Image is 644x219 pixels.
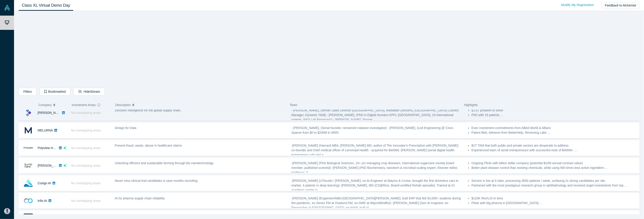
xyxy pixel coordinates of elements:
[24,108,33,117] img: Kimaru AI's Logo
[19,88,36,96] button: Filters
[472,148,640,153] li: Experienced team of serial entrepreneurs with successful exits of $400M+ ...
[38,129,53,132] a: MELURNA
[115,108,181,112] span: Decision Intelligence for the global supply chain.
[4,208,10,214] img: Diogo Cristofolini's Account
[472,178,640,183] li: Service is live at 9 sites, processing 3000 patients / week, surfacing 2x strong candidates per site
[24,126,33,135] img: MELURNA's Logo
[24,161,33,170] img: Qumir Nano's Logo
[38,100,52,110] span: Company
[115,214,173,218] span: Human Context for High-Stakes Decisions
[290,103,297,107] span: Team
[464,103,478,107] span: Highlights
[115,179,198,182] span: Never miss clinical trial candidates & save months recruiting
[115,196,165,200] span: AI for pharma supply chain reliability
[267,14,391,84] iframe: Alchemist Class XL Demo Day: Vault
[115,144,182,147] span: Prevent fraud, waste, abuse in healthcare claims
[472,201,640,205] li: Pilots with big pharma in [GEOGRAPHIC_DATA] ...
[602,2,639,8] button: Feedback to Alchemist
[71,111,101,115] span: No overlapping areas
[292,144,459,157] span: -[PERSON_NAME] (Harvard MBA, [PERSON_NAME] MD; author of The Innovator's Prescription with [PERSO...
[71,199,101,203] span: No overlapping areas
[24,143,33,153] img: Polyview Health's Logo
[38,181,51,185] a: Cosign AI
[38,146,60,150] a: Polyview Health
[292,161,458,174] span: -[PERSON_NAME] (PhD Biological Sciences, 15+ yrs managing crop diseases, International sugarcane ...
[115,161,214,165] span: Unlocking efficient and sustainable farming through bio-nanotechnology.
[38,100,67,110] button: Company
[472,214,640,218] li: Bootstrapped to $1.5M+ revenue in 2.5 years w/ six-figure ACV
[292,179,459,192] span: -[PERSON_NAME] (UTAustin / [PERSON_NAME], ex-AI Engineer at Waymo & Cruise, brought the first dri...
[63,164,67,167] svg: dsa ai sparkles
[292,126,454,134] span: - [PERSON_NAME], (Serial founder, renowned malware investigator) - [PERSON_NAME], (Led Engineerin...
[71,146,101,150] span: No overlapping areas
[472,196,640,201] li: $120K Rev/LOI in 6mo
[71,129,101,132] span: No overlapping areas
[472,161,640,166] li: Ongoing Pilots with billion dollar company (potential $10M annual contract value)
[115,100,285,110] button: Description
[40,88,70,96] button: Bookmarked
[115,100,131,110] span: Description
[71,181,101,185] span: No overlapping areas
[24,178,33,188] img: Cosign AI's Logo
[472,143,640,148] li: $1T TAM that both public and private sectors are desperate to address
[472,166,640,170] li: Better plant disease control than existing chemicals, while using 900 times less active ingredien...
[38,199,47,203] a: Infis AI
[19,0,73,11] a: Class XL Virtual Demo Day
[472,130,640,135] li: Patent filed, Advisors from BetterHelp, Reversing Labs ...
[72,100,96,110] span: Investment Areas
[38,111,63,115] a: [PERSON_NAME]
[472,113,640,117] li: PhD with 15 patents ...
[472,108,640,113] li: $1.6T problem to solve
[115,126,136,130] span: Airtags for Data
[292,196,461,209] span: -[PERSON_NAME] (Engeineer/MBA [GEOGRAPHIC_DATA][PERSON_NAME], built ERP that fed 50,000+ students...
[73,88,105,96] button: HideStream
[24,196,33,205] img: Infis AI's Logo
[71,164,101,167] span: No overlapping areas
[557,1,599,9] a: Modify My Registration
[63,146,67,149] svg: dsa ai sparkles
[472,183,640,188] li: Partnered with the most prestigious research group in ophthalmology and received angel investment...
[4,5,10,11] img: Alchemist Vault Logo
[472,126,640,130] li: Exec investment commitments from Allied World & Allianz
[38,164,63,167] a: [PERSON_NAME]
[292,108,459,121] span: - [PERSON_NAME], (former Sales Director [GEOGRAPHIC_DATA], Meltwater (unicorn), [GEOGRAPHIC_DATA]...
